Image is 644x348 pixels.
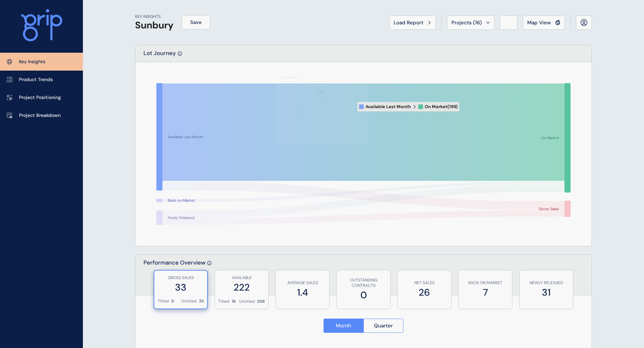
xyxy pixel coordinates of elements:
[19,58,45,65] p: Key Insights
[218,281,265,294] label: 222
[19,76,53,83] p: Product Trends
[394,19,423,26] span: Load Report
[171,298,174,304] p: 0
[279,286,326,299] label: 1.4
[527,19,551,26] span: Map View
[462,286,509,299] label: 7
[401,280,448,286] p: NET SALES
[158,281,204,294] label: 33
[523,16,565,30] button: Map View
[257,299,265,304] p: 206
[363,319,404,333] button: Quarter
[232,299,236,304] p: 16
[447,16,494,30] button: Projects (16)
[239,299,255,304] p: Untitled
[401,286,448,299] label: 26
[19,94,61,101] p: Project Positioning
[523,280,570,286] p: NEWLY RELEASED
[190,19,202,26] span: Save
[158,275,204,281] p: GROSS SALES
[462,280,509,286] p: BACK ON MARKET
[336,322,351,329] span: Month
[135,14,174,20] p: KEY INSIGHTS
[218,275,265,281] p: AVAILABLE
[340,277,387,289] p: OUTSTANDING CONTRACTS
[158,298,169,304] p: Titled
[279,280,326,286] p: AVERAGE SALES
[199,298,204,304] p: 33
[374,322,393,329] span: Quarter
[143,259,205,295] p: Performance Overview
[523,286,570,299] label: 31
[135,20,174,31] h1: Sunbury
[143,49,176,62] p: Lot Journey
[218,299,229,304] p: Titled
[340,289,387,302] label: 0
[389,16,436,30] button: Load Report
[324,319,363,333] button: Month
[19,112,61,119] p: Project Breakdown
[181,298,197,304] p: Untitled
[451,19,482,26] span: Projects ( 16 )
[182,15,210,29] button: Save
